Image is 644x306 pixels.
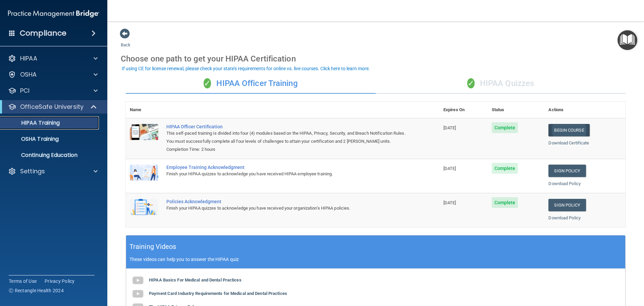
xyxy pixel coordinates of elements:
[45,278,75,285] a: Privacy Policy
[548,181,581,186] a: Download Policy
[492,197,518,208] span: Complete
[166,170,406,178] div: Finish your HIPAA quizzes to acknowledge you have received HIPAA employee training.
[443,200,456,205] span: [DATE]
[544,102,626,118] th: Actions
[8,7,99,20] img: PMB logo
[20,71,37,79] p: OSHA
[126,74,376,94] div: HIPAA Officer Training
[9,287,64,294] span: Ⓒ Rectangle Health 2024
[121,65,371,72] button: If using CE for license renewal, please check your state's requirements for online vs. live cours...
[618,30,637,50] button: Open Resource Center
[548,165,586,177] a: Sign Policy
[166,129,406,145] div: This self-paced training is divided into four (4) modules based on the HIPAA, Privacy, Security, ...
[166,199,406,204] div: Policies Acknowledgment
[122,66,370,71] div: If using CE for license renewal, please check your state's requirements for online vs. live cours...
[204,78,211,88] span: ✓
[129,241,176,253] h5: Training Videos
[4,136,59,142] p: OSHA Training
[131,274,145,287] img: gray_youtube_icon.38fcd6cc.png
[492,122,518,133] span: Complete
[149,277,241,282] b: HIPAA Basics For Medical and Dental Practices
[166,124,406,129] a: HIPAA Officer Certification
[548,215,581,220] a: Download Policy
[443,125,456,130] span: [DATE]
[467,78,475,88] span: ✓
[8,71,98,79] a: OSHA
[20,167,45,175] p: Settings
[439,102,488,118] th: Expires On
[8,54,98,62] a: HIPAA
[492,163,518,174] span: Complete
[4,152,96,159] p: Continuing Education
[121,49,631,69] div: Choose one path to get your HIPAA Certification
[121,34,130,47] a: Back
[129,257,622,262] p: These videos can help you to answer the HIPAA quiz
[9,278,37,285] a: Terms of Use
[20,87,30,95] p: PCI
[8,87,98,95] a: PCI
[548,124,589,136] a: Begin Course
[8,103,97,111] a: OfficeSafe University
[20,54,37,62] p: HIPAA
[8,167,98,175] a: Settings
[548,199,586,211] a: Sign Policy
[548,140,589,145] a: Download Certificate
[443,166,456,171] span: [DATE]
[376,74,626,94] div: HIPAA Quizzes
[126,102,162,118] th: Name
[166,165,406,170] div: Employee Training Acknowledgment
[131,287,145,301] img: gray_youtube_icon.38fcd6cc.png
[20,103,84,111] p: OfficeSafe University
[4,120,60,126] p: HIPAA Training
[149,291,287,296] b: Payment Card Industry Requirements for Medical and Dental Practices
[166,145,406,154] div: Completion Time: 2 hours
[166,204,406,212] div: Finish your HIPAA quizzes to acknowledge you have received your organization’s HIPAA policies.
[488,102,545,118] th: Status
[20,29,66,38] h4: Compliance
